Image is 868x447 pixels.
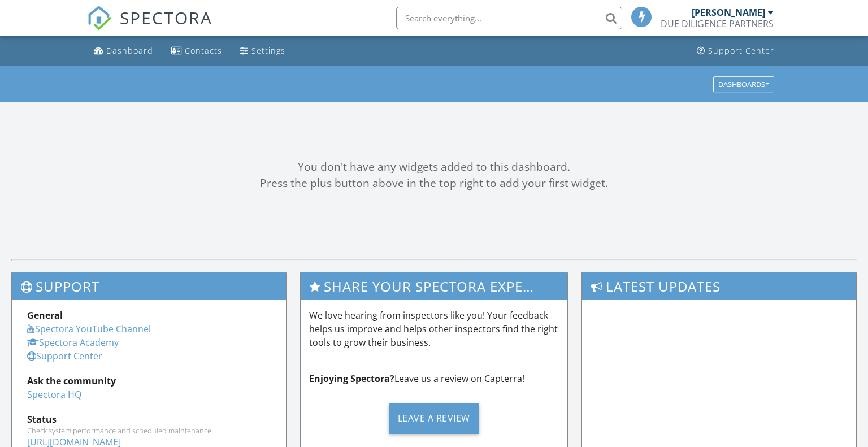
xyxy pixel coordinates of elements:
div: DUE DILIGENCE PARTNERS [661,18,774,29]
h3: Share Your Spectora Experience [301,272,568,300]
div: Status [27,413,271,426]
a: Support Center [692,41,779,62]
div: Ask the community [27,374,271,388]
div: Dashboards [718,80,769,88]
a: Spectora HQ [27,388,81,401]
span: SPECTORA [120,6,212,29]
h3: Support [12,272,286,300]
a: Support Center [27,350,102,362]
strong: Enjoying Spectora? [309,372,394,385]
a: Spectora YouTube Channel [27,323,151,335]
input: Search everything... [396,7,622,29]
a: Leave a Review [309,394,559,442]
img: The Best Home Inspection Software - Spectora [87,6,112,31]
a: SPECTORA [87,15,212,39]
h3: Latest Updates [582,272,856,300]
button: Dashboards [713,76,774,92]
p: We love hearing from inspectors like you! Your feedback helps us improve and helps other inspecto... [309,309,559,349]
a: Dashboard [89,41,158,62]
div: Support Center [708,45,774,56]
div: [PERSON_NAME] [692,7,765,18]
div: Check system performance and scheduled maintenance. [27,426,271,435]
a: Spectora Academy [27,336,119,349]
div: Settings [251,45,285,56]
div: Press the plus button above in the top right to add your first widget. [11,175,857,192]
strong: General [27,309,63,322]
div: Dashboard [106,45,153,56]
div: Contacts [185,45,222,56]
a: Contacts [167,41,227,62]
p: Leave us a review on Capterra! [309,372,559,385]
a: Settings [236,41,290,62]
div: Leave a Review [389,403,479,434]
div: You don't have any widgets added to this dashboard. [11,159,857,175]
